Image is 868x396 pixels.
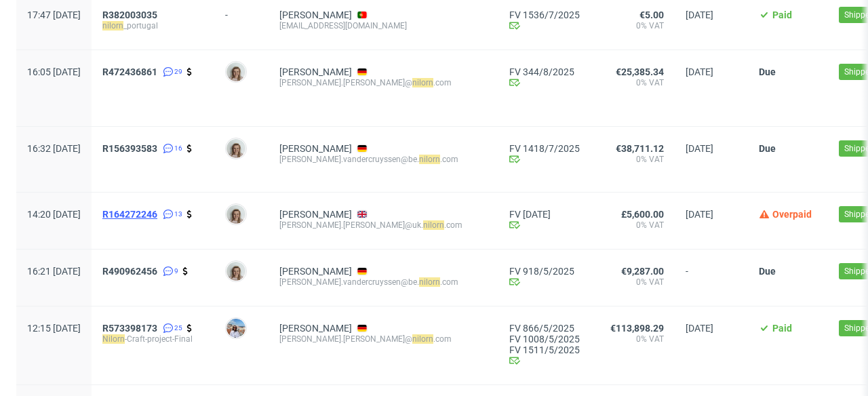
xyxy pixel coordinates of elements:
a: R472436861 [102,66,160,77]
span: [DATE] [686,66,713,77]
a: 29 [160,66,182,77]
mark: nilorn [419,277,440,287]
span: Due [759,143,776,154]
span: R472436861 [102,66,157,77]
span: 25 [174,323,182,334]
img: Monika Poźniak [226,139,245,158]
a: R490962456 [102,266,160,277]
span: 16 [174,143,182,154]
span: 16:21 [DATE] [27,266,81,277]
span: €25,385.34 [616,66,664,77]
span: R490962456 [102,266,157,277]
span: 0% VAT [610,154,664,165]
span: [DATE] [686,9,713,20]
mark: nilorn [412,334,433,344]
a: [PERSON_NAME] [279,323,352,334]
a: R573398173 [102,323,160,334]
span: _portugal [102,20,203,31]
span: R573398173 [102,323,157,334]
img: Monika Poźniak [226,62,245,81]
a: FV 866/5/2025 [509,323,589,334]
a: 13 [160,209,182,220]
span: Due [759,266,776,277]
a: 16 [160,143,182,154]
span: 0% VAT [610,334,664,344]
mark: nilorn [412,78,433,87]
img: Marta Kozłowska [226,319,245,338]
span: -Craft-project-Final [102,334,203,344]
span: Paid [772,9,792,20]
div: [PERSON_NAME].[PERSON_NAME]@ .com [279,334,488,344]
span: R164272246 [102,209,157,220]
span: [DATE] [686,143,713,154]
span: 16:32 [DATE] [27,143,81,154]
div: [PERSON_NAME].vandercruyssen@be. .com [279,277,488,288]
a: FV 1511/5/2025 [509,344,589,355]
mark: Nilorn [102,334,125,344]
span: €5.00 [639,9,664,20]
mark: nilorn [102,21,123,31]
a: FV 1418/7/2025 [509,143,589,154]
a: 9 [160,266,178,277]
span: 16:05 [DATE] [27,66,81,77]
a: R164272246 [102,209,160,220]
span: Overpaid [772,209,812,220]
div: [EMAIL_ADDRESS][DOMAIN_NAME] [279,20,488,31]
a: R156393583 [102,143,160,154]
span: [DATE] [686,323,713,334]
mark: nilorn [419,155,440,164]
span: Due [759,66,776,77]
a: [PERSON_NAME] [279,266,352,277]
span: [DATE] [686,209,713,220]
a: 25 [160,323,182,334]
mark: nilorn [423,220,444,230]
span: 0% VAT [610,277,664,288]
img: Monika Poźniak [226,205,245,224]
a: [PERSON_NAME] [279,9,352,20]
span: 12:15 [DATE] [27,323,81,334]
div: [PERSON_NAME].[PERSON_NAME]@uk. .com [279,220,488,231]
span: R382003035 [102,9,157,20]
div: [PERSON_NAME].[PERSON_NAME]@ .com [279,77,488,88]
div: [PERSON_NAME].vandercruyssen@be. .com [279,154,488,165]
span: £5,600.00 [621,209,664,220]
a: R382003035 [102,9,160,20]
a: [PERSON_NAME] [279,209,352,220]
a: [PERSON_NAME] [279,143,352,154]
span: 0% VAT [610,20,664,31]
a: FV 918/5/2025 [509,266,589,277]
span: €113,898.29 [610,323,664,334]
span: R156393583 [102,143,157,154]
span: 13 [174,209,182,220]
a: FV 344/8/2025 [509,66,589,77]
a: [PERSON_NAME] [279,66,352,77]
a: FV 1536/7/2025 [509,9,589,20]
span: 29 [174,66,182,77]
span: 17:47 [DATE] [27,9,81,20]
a: FV [DATE] [509,209,589,220]
span: - [686,266,737,290]
span: 9 [174,266,178,277]
span: 14:20 [DATE] [27,209,81,220]
span: Paid [772,323,792,334]
img: Monika Poźniak [226,262,245,281]
span: 0% VAT [610,220,664,231]
div: - [225,4,258,20]
span: 0% VAT [610,77,664,88]
span: €9,287.00 [621,266,664,277]
span: €38,711.12 [616,143,664,154]
a: FV 1008/5/2025 [509,334,589,344]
